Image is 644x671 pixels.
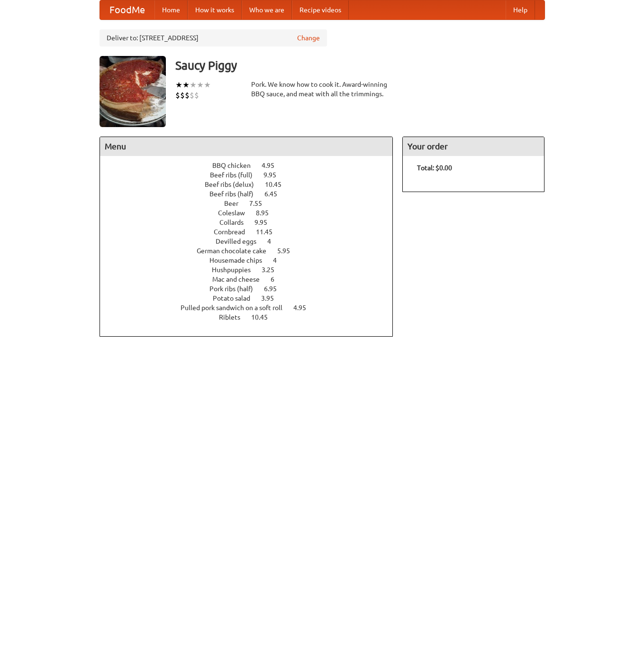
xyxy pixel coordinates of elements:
[264,190,287,198] span: 6.45
[209,257,272,264] span: Housemade chips
[213,294,291,302] a: Potato salad 3.95
[216,238,289,245] a: Devilled eggs 4
[205,181,263,188] span: Beef ribs (delux)
[277,247,299,255] span: 5.95
[262,162,284,169] span: 4.95
[214,228,290,236] a: Cornbread 11.45
[175,80,182,90] li: ★
[403,137,544,156] h4: Your order
[417,164,452,172] b: Total: $0.00
[212,276,292,283] a: Mac and cheese 6
[197,247,308,255] a: German chocolate cake 5.95
[251,313,277,321] span: 10.45
[224,200,248,207] span: Beer
[209,285,294,293] a: Pork ribs (half) 6.95
[256,228,282,236] span: 11.45
[209,190,295,198] a: Beef ribs (half) 6.45
[154,0,188,19] a: Home
[254,219,277,226] span: 9.95
[212,266,292,274] a: Hushpuppies 3.25
[219,313,285,321] a: Riblets 10.45
[216,238,266,245] span: Devilled eggs
[264,285,286,293] span: 6.95
[213,294,260,302] span: Potato salad
[190,90,194,101] li: $
[212,162,260,169] span: BBQ chicken
[261,294,283,302] span: 3.95
[249,200,272,207] span: 7.55
[182,80,190,90] li: ★
[180,90,185,101] li: $
[100,56,166,127] img: angular.jpg
[292,0,349,19] a: Recipe videos
[218,209,254,217] span: Coleslaw
[256,209,278,217] span: 8.95
[209,257,294,264] a: Housemade chips 4
[212,162,292,169] a: BBQ chicken 4.95
[263,171,286,179] span: 9.95
[265,181,291,188] span: 10.45
[219,313,250,321] span: Riblets
[197,80,204,90] li: ★
[181,304,324,312] a: Pulled pork sandwich on a soft roll 4.95
[271,276,284,283] span: 6
[219,219,285,226] a: Collards 9.95
[242,0,292,19] a: Who we are
[181,304,292,312] span: Pulled pork sandwich on a soft roll
[506,0,535,19] a: Help
[194,90,199,101] li: $
[100,29,327,46] div: Deliver to: [STREET_ADDRESS]
[188,0,242,19] a: How it works
[100,0,154,19] a: FoodMe
[262,266,284,274] span: 3.25
[197,247,276,255] span: German chocolate cake
[205,181,299,188] a: Beef ribs (delux) 10.45
[267,238,281,245] span: 4
[212,276,269,283] span: Mac and cheese
[100,137,393,156] h4: Menu
[224,200,280,207] a: Beer 7.55
[175,90,180,101] li: $
[218,209,286,217] a: Coleslaw 8.95
[293,304,316,312] span: 4.95
[209,285,263,293] span: Pork ribs (half)
[175,56,545,75] h3: Saucy Piggy
[212,266,260,274] span: Hushpuppies
[251,80,393,99] div: Pork. We know how to cook it. Award-winning BBQ sauce, and meat with all the trimmings.
[214,228,254,236] span: Cornbread
[204,80,211,90] li: ★
[219,219,253,226] span: Collards
[209,190,263,198] span: Beef ribs (half)
[210,171,262,179] span: Beef ribs (full)
[190,80,197,90] li: ★
[297,33,320,43] a: Change
[185,90,190,101] li: $
[273,257,286,264] span: 4
[210,171,294,179] a: Beef ribs (full) 9.95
